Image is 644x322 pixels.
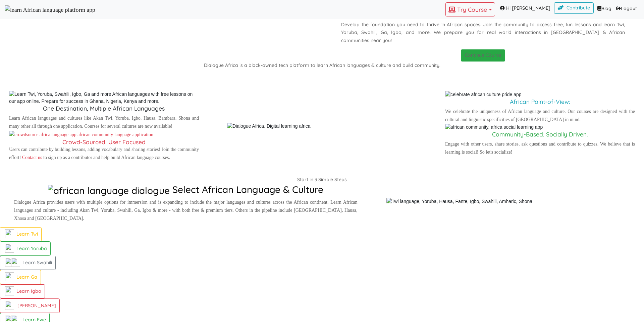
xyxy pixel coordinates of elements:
[9,114,199,130] p: Learn African languages and cultures like Akan Twi, Yoruba, Igbo, Hausa, Bambara, Shona and many ...
[445,2,495,16] button: Try Course
[465,51,501,59] p: Continue Course
[11,258,20,267] img: kenya.f9bac8fe.png
[445,98,635,105] h5: African Point-of-View:
[445,140,635,156] p: Engage with other users, share stories, ask questions and contribute to quizzes. We believe that ...
[14,184,358,196] h2: Select African Language & Culture
[341,21,625,45] p: Develop the foundation you need to thrive in African spaces. Join the community to access free, f...
[461,49,505,62] button: Continue Course
[9,146,199,162] p: Users can contribute by building lessons, adding vocabulary and sharing stories! Join the communi...
[614,2,639,15] a: Logout
[5,301,14,310] img: burkina-faso.42b537ce.png
[9,131,153,139] img: crowdsource africa language app african community language application
[445,131,635,138] h5: Community-Based. Socially Driven.
[445,124,543,131] img: african community, africa social learning app
[48,185,170,196] img: african language dialogue
[5,258,14,267] img: flag-tanzania.fe228584.png
[495,2,554,14] span: Hi [PERSON_NAME]
[9,138,199,146] h5: Crowd-Sourced. User Focused
[5,286,14,295] img: flag-nigeria.710e75b6.png
[5,5,95,14] img: learn African language platform app
[5,62,639,70] p: Dialogue Africa is a black-owned tech platform to learn African languages & culture and build com...
[5,272,14,281] img: flag-ghana.106b55d9.png
[445,108,635,124] p: We celebrate the uniqueness of African language and culture. Our courses are designed with the cu...
[5,244,14,253] img: flag-nigeria.710e75b6.png
[9,132,199,146] a: Crowd-Sourced. User Focused
[594,2,614,15] a: Blog
[9,105,199,112] h5: One Destination, Multiple African Languages
[554,2,594,14] a: Contribute
[9,91,199,105] img: Learn Twi, Yoruba, Swahili, Igbo, Ga and more African languages with free lessons on our app onli...
[21,155,44,160] a: Contact us
[445,91,522,98] img: celebrate african culture pride app
[5,229,14,238] img: flag-ghana.106b55d9.png
[382,198,537,205] img: Twi language, Yoruba, Hausa, Fante, Igbo, Swahili, Amharic, Shona
[227,123,311,130] img: Dialogue Africa. Digital learning africa
[14,198,358,222] p: Dialogue Africa provides users with multiple options for immersion and is expanding to include th...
